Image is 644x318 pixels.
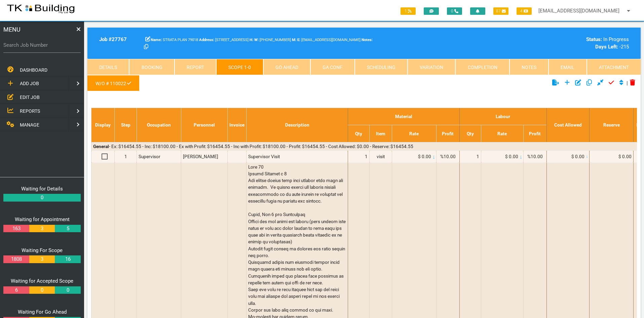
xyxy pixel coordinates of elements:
[181,108,228,142] th: Personnel
[151,38,198,42] span: STRATA PLAN 79018
[20,81,39,86] span: ADD JOB
[20,67,47,73] span: DASHBOARD
[377,154,385,159] span: visit
[129,59,174,75] a: Booking
[459,125,481,142] th: Qty
[493,7,508,15] span: 87
[348,108,459,125] th: Material
[115,108,137,142] th: Step
[228,108,247,142] th: Invoice
[21,186,63,192] a: Waiting for Details
[22,247,63,253] a: Waiting For Scope
[20,95,40,100] span: EDIT JOB
[401,7,416,15] span: 1
[481,125,523,142] th: Rate
[365,154,368,159] span: 1
[477,154,479,159] span: 1
[139,154,160,159] span: Supervisor
[408,59,455,75] a: Variation
[55,286,80,294] a: 0
[254,38,291,42] span: [PHONE_NUMBER]
[248,154,280,159] span: Supervisor Visit
[87,75,140,91] a: W/O # 110022
[250,38,254,42] span: Home Phone
[517,7,532,15] span: 4
[502,36,629,51] div: In Progress -215
[590,108,633,142] th: Reserve
[509,59,548,75] a: Notes
[263,59,310,75] a: Go Ahead
[447,7,462,15] span: 0
[199,38,214,42] b: Address:
[587,59,641,75] a: Attachment
[91,108,115,142] th: Display
[3,25,21,34] span: MENU
[3,225,29,233] a: 163
[29,286,55,294] a: 0
[505,154,518,159] span: $ 0.00
[181,151,228,163] td: [PERSON_NAME]
[144,44,148,50] a: Click here copy customer information.
[87,59,129,75] a: Details
[11,278,73,284] a: Waiting for Accepted Scope
[527,154,543,159] span: %10.00
[550,75,637,91] div: |
[3,255,29,263] a: 1808
[546,108,590,142] th: Cost Allowed
[55,225,80,233] a: 5
[355,59,408,75] a: Scheduling
[348,125,369,142] th: Qty
[20,108,40,114] span: REPORTS
[590,151,633,163] td: $ 0.00
[175,59,216,75] a: Report
[55,255,80,263] a: 16
[250,38,253,42] b: H:
[29,225,55,233] a: 3
[440,154,456,159] span: %10.00
[436,125,459,142] th: Profit
[3,194,81,202] a: 0
[151,38,162,42] b: Name:
[3,286,29,294] a: 6
[199,38,249,42] span: [STREET_ADDRESS]
[99,36,127,42] b: Job # 27767
[370,125,392,142] th: Item
[455,59,509,75] a: Completion
[29,255,55,263] a: 3
[571,154,584,159] span: $ 0.00
[548,59,586,75] a: Email
[523,125,546,142] th: Profit
[292,38,296,42] b: M:
[216,59,263,75] a: Scope 1-0
[20,122,39,128] span: MANAGE
[93,144,109,149] b: General
[18,309,67,315] a: Waiting For Go Ahead
[15,216,70,222] a: Waiting for Appointment
[595,44,618,50] b: Days Left:
[362,38,373,42] b: Notes:
[297,38,300,42] b: E:
[586,36,602,42] b: Status:
[254,38,259,42] b: W:
[3,41,81,49] label: Search Job Number
[459,108,546,125] th: Labour
[7,3,75,14] img: s3file
[418,154,431,159] span: $ 0.00
[392,125,436,142] th: Rate
[137,108,181,142] th: Occupation
[247,108,348,142] th: Description
[124,154,127,159] span: 1
[297,38,361,42] span: [EMAIL_ADDRESS][DOMAIN_NAME]
[310,59,354,75] a: GA Conf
